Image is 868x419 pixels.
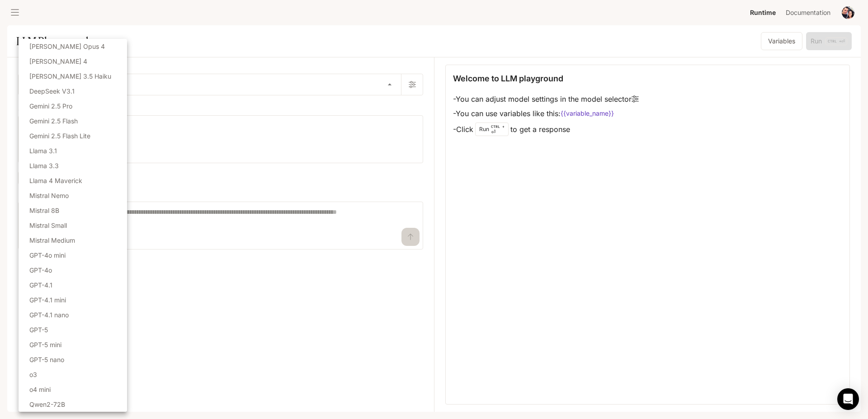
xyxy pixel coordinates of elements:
p: Llama 4 Maverick [29,176,82,185]
p: GPT-4.1 [29,280,52,290]
p: [PERSON_NAME] 4 [29,56,87,66]
p: Gemini 2.5 Flash Lite [29,131,90,141]
p: DeepSeek V3.1 [29,86,75,96]
p: Llama 3.3 [29,161,59,170]
p: Mistral Nemo [29,191,69,200]
p: Mistral Medium [29,235,75,245]
p: GPT-4o [29,265,52,275]
p: GPT-4o mini [29,250,66,260]
p: Llama 3.1 [29,146,57,155]
p: [PERSON_NAME] Opus 4 [29,42,105,51]
p: o4 mini [29,385,51,394]
p: o3 [29,370,37,379]
p: [PERSON_NAME] 3.5 Haiku [29,71,111,81]
p: GPT-5 mini [29,340,61,349]
p: GPT-5 [29,325,48,334]
p: Qwen2-72B [29,400,65,409]
p: Gemini 2.5 Flash [29,116,78,126]
p: Mistral Small [29,221,67,230]
p: GPT-4.1 nano [29,310,69,320]
p: Gemini 2.5 Pro [29,101,72,111]
p: GPT-4.1 mini [29,295,66,305]
p: Mistral 8B [29,206,59,215]
p: GPT-5 nano [29,355,64,364]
